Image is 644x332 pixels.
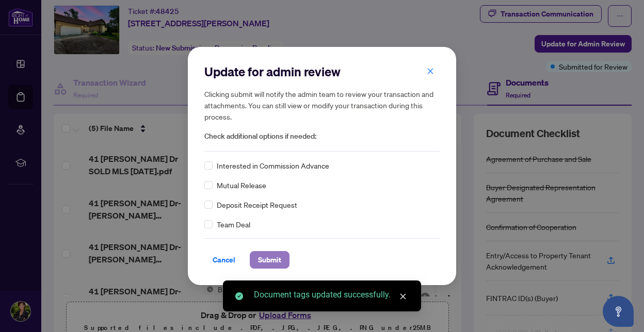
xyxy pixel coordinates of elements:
[235,292,243,300] span: check-circle
[603,296,634,327] button: Open asap
[204,88,440,122] h5: Clicking submit will notify the admin team to review your transaction and attachments. You can st...
[213,252,235,268] span: Cancel
[204,63,440,80] h2: Update for admin review
[427,68,434,75] span: close
[217,199,297,210] span: Deposit Receipt Request
[204,251,244,269] button: Cancel
[217,219,250,230] span: Team Deal
[217,179,266,191] span: Mutual Release
[204,130,440,142] span: Check additional options if needed:
[258,252,281,268] span: Submit
[399,293,407,300] span: close
[217,160,329,171] span: Interested in Commission Advance
[254,289,409,301] div: Document tags updated successfully.
[250,251,289,269] button: Submit
[397,291,409,302] a: Close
